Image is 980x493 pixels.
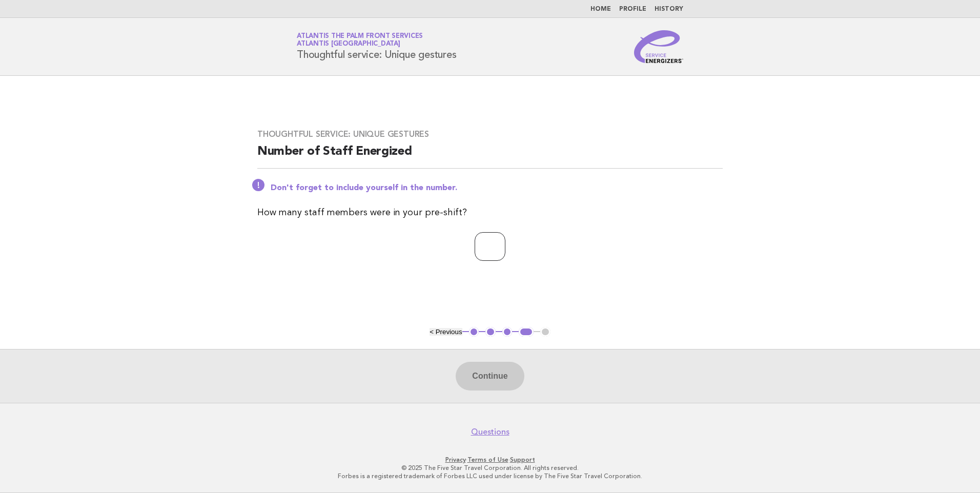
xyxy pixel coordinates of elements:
[469,327,479,337] button: 1
[430,328,462,336] button: < Previous
[655,6,683,12] a: History
[634,30,683,63] img: Service Energizers
[502,327,513,337] button: 3
[445,456,466,463] a: Privacy
[257,206,723,220] p: How many staff members were in your pre-shift?
[176,456,804,464] p: · ·
[176,472,804,480] p: Forbes is a registered trademark of Forbes LLC used under license by The Five Star Travel Corpora...
[176,464,804,472] p: © 2025 The Five Star Travel Corporation. All rights reserved.
[619,6,646,12] a: Profile
[297,41,400,48] span: Atlantis [GEOGRAPHIC_DATA]
[257,143,723,169] h2: Number of Staff Energized
[467,456,508,463] a: Terms of Use
[471,427,509,437] a: Questions
[271,183,723,193] p: Don't forget to include yourself in the number.
[297,33,423,47] a: Atlantis The Palm Front ServicesAtlantis [GEOGRAPHIC_DATA]
[485,327,496,337] button: 2
[510,456,535,463] a: Support
[257,129,723,139] h3: Thoughtful service: Unique gestures
[519,327,534,337] button: 4
[297,33,456,60] h1: Thoughtful service: Unique gestures
[590,6,611,12] a: Home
